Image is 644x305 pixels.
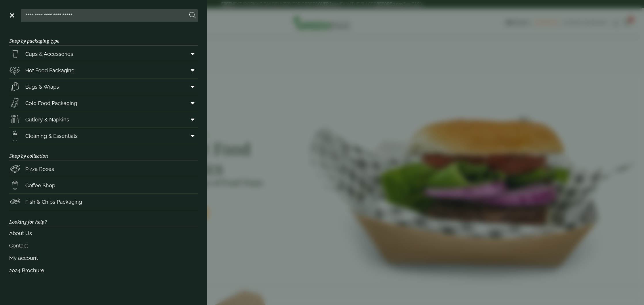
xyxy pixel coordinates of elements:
a: Hot Food Packaging [9,62,198,78]
span: Pizza Boxes [25,165,54,173]
span: Cutlery & Napkins [25,116,69,123]
a: About Us [9,227,198,239]
a: Cleaning & Essentials [9,128,198,144]
img: Paper_carriers.svg [9,81,21,92]
img: Pizza_boxes.svg [9,163,21,175]
a: Cups & Accessories [9,46,198,62]
img: Deli_box.svg [9,64,21,76]
a: Coffee Shop [9,177,198,193]
h3: Shop by packaging type [9,29,198,46]
span: Coffee Shop [25,182,55,189]
span: Cups & Accessories [25,50,73,58]
span: Fish & Chips Packaging [25,198,82,206]
a: My account [9,252,198,264]
h3: Shop by collection [9,144,198,161]
span: Hot Food Packaging [25,66,75,74]
img: FishNchip_box.svg [9,196,21,207]
img: PintNhalf_cup.svg [9,48,21,60]
h3: Looking for help? [9,210,198,227]
img: Sandwich_box.svg [9,97,21,109]
img: open-wipe.svg [9,130,21,142]
img: HotDrink_paperCup.svg [9,180,21,191]
img: Cutlery.svg [9,114,21,125]
a: Cutlery & Napkins [9,111,198,127]
a: 2024 Brochure [9,264,198,277]
a: Cold Food Packaging [9,95,198,111]
a: Bags & Wraps [9,79,198,95]
span: Cold Food Packaging [25,99,77,107]
a: Contact [9,239,198,252]
a: Pizza Boxes [9,161,198,177]
span: Bags & Wraps [25,83,59,91]
a: Fish & Chips Packaging [9,194,198,210]
span: Cleaning & Essentials [25,132,78,140]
